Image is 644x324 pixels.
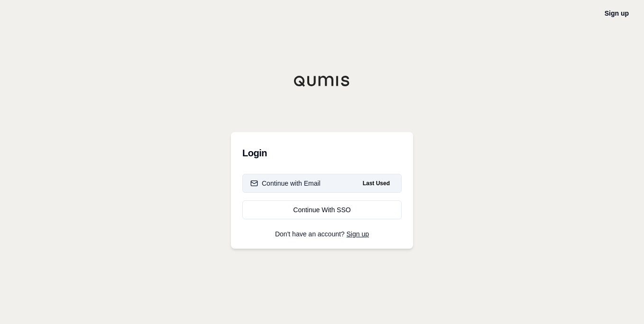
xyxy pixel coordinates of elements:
button: Continue with EmailLast Used [242,174,402,193]
a: Sign up [347,230,369,238]
div: Continue with Email [250,179,321,188]
a: Sign up [605,9,629,17]
a: Continue With SSO [242,200,402,219]
p: Don't have an account? [242,231,402,237]
h3: Login [242,144,402,162]
span: Last Used [359,178,394,189]
img: Qumis [294,75,350,87]
div: Continue With SSO [250,205,394,215]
